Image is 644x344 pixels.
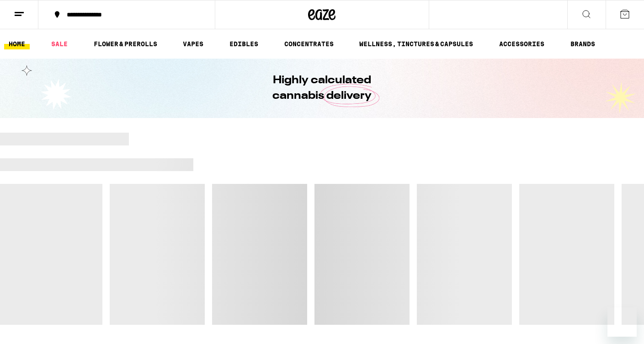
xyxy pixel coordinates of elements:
a: EDIBLES [225,38,263,49]
a: VAPES [178,38,208,49]
iframe: Button to launch messaging window [607,307,637,337]
a: FLOWER & PREROLLS [89,38,162,49]
a: BRANDS [566,38,600,49]
h1: Highly calculated cannabis delivery [247,73,398,104]
a: CONCENTRATES [280,38,338,49]
a: HOME [4,38,30,49]
a: SALE [47,38,72,49]
a: WELLNESS, TINCTURES & CAPSULES [355,38,478,49]
a: ACCESSORIES [495,38,549,49]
